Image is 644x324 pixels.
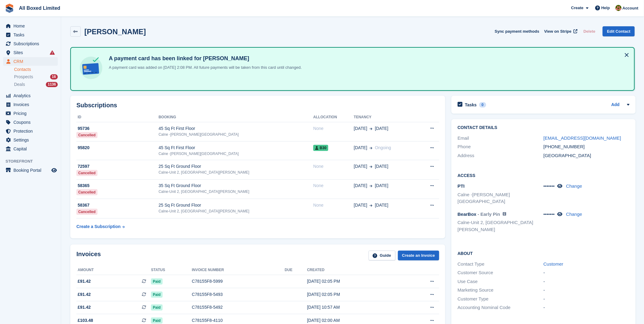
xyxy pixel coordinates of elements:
span: [DATE] [354,163,367,170]
span: Create [571,5,583,11]
span: B30 [313,145,328,151]
div: [PHONE_NUMBER] [543,143,629,150]
a: Create a Subscription [76,221,125,232]
div: Calne -[PERSON_NAME][GEOGRAPHIC_DATA] [159,151,313,156]
span: Account [623,5,638,11]
th: ID [76,112,159,122]
h2: Invoices [76,251,101,261]
div: 58367 [76,202,159,208]
h2: About [458,250,629,256]
img: Sharon Hawkins [616,5,622,11]
li: Calne -[PERSON_NAME][GEOGRAPHIC_DATA] [458,191,543,205]
div: Calne -[PERSON_NAME][GEOGRAPHIC_DATA] [159,132,313,137]
div: None [313,125,354,132]
span: Ongoing [375,145,391,150]
a: Deals 1136 [14,81,58,88]
span: Sites [13,48,50,57]
div: Cancelled [76,132,98,138]
h2: Contact Details [458,125,629,130]
th: Due [285,265,307,275]
div: - [543,278,629,285]
a: View on Stripe [542,26,579,36]
span: Settings [13,136,50,144]
a: menu [3,100,58,109]
div: 25 Sq Ft Ground Floor [159,202,313,208]
div: [GEOGRAPHIC_DATA] [543,152,629,159]
th: Booking [159,112,313,122]
div: Calne-Unit 2, [GEOGRAPHIC_DATA][PERSON_NAME] [159,189,313,194]
a: menu [3,31,58,39]
a: menu [3,39,58,48]
span: Storefront [6,158,61,164]
span: Deals [14,82,25,87]
a: Add [611,101,620,109]
h2: Tasks [465,102,477,108]
span: Protection [13,127,50,135]
span: Tasks [13,31,50,39]
a: menu [3,91,58,100]
h2: Subscriptions [76,102,439,109]
th: Created [307,265,402,275]
p: A payment card was added on [DATE] 2:08 PM. All future payments will be taken from this card unti... [106,64,302,71]
li: Calne-Unit 2, [GEOGRAPHIC_DATA][PERSON_NAME] [458,219,543,233]
div: Accounting Nominal Code [458,304,543,311]
span: View on Stripe [544,28,572,35]
div: Cancelled [76,170,98,176]
h2: Access [458,172,629,178]
div: - [543,269,629,276]
div: Email [458,135,543,142]
div: Customer Type [458,296,543,303]
div: Cancelled [76,189,98,195]
div: Create a Subscription [76,223,121,230]
a: menu [3,145,58,153]
a: menu [3,57,58,66]
div: [DATE] 10:57 AM [307,304,402,311]
div: 35 Sq Ft Ground Floor [159,182,313,189]
a: menu [3,22,58,30]
div: [DATE] 02:05 PM [307,291,402,298]
div: 16 [50,74,58,79]
span: CRM [13,57,50,66]
span: [DATE] [354,202,367,208]
span: [DATE] [375,163,388,170]
a: Guide [369,251,396,261]
div: C78155F8-5999 [192,278,285,285]
a: menu [3,109,58,118]
div: [DATE] 02:00 AM [307,317,402,324]
span: - Early Pin [478,212,500,217]
span: £91.42 [78,278,91,285]
span: Paid [151,278,162,285]
div: - [543,296,629,303]
img: card-linked-ebf98d0992dc2aeb22e95c0e3c79077019eb2392cfd83c6a337811c24bc77127.svg [78,55,104,81]
span: Coupons [13,118,50,127]
h2: [PERSON_NAME] [84,28,146,36]
div: 25 Sq Ft Ground Floor [159,163,313,170]
div: Calne-Unit 2, [GEOGRAPHIC_DATA][PERSON_NAME] [159,170,313,175]
div: 95736 [76,125,159,132]
th: Tenancy [354,112,418,122]
span: [DATE] [375,202,388,208]
span: [DATE] [375,125,388,132]
a: Edit Contact [603,26,635,36]
span: Help [602,5,610,11]
div: Cancelled [76,209,98,215]
div: None [313,163,354,170]
div: 45 Sq Ft First Floor [159,125,313,132]
img: icon-info-grey-7440780725fd019a000dd9b08b2336e03edf1995a4989e88bcd33f0948082b44.svg [503,212,506,216]
div: Marketing Source [458,287,543,294]
div: 45 Sq Ft First Floor [159,145,313,151]
span: Invoices [13,100,50,109]
div: 0 [479,102,486,108]
span: Booking Portal [13,166,50,175]
div: Calne-Unit 2, [GEOGRAPHIC_DATA][PERSON_NAME] [159,208,313,214]
div: - [543,287,629,294]
span: ••••••• [543,212,555,217]
a: Prospects 16 [14,74,58,80]
div: Contact Type [458,261,543,268]
th: Allocation [313,112,354,122]
button: Delete [581,26,598,36]
a: Create an Invoice [398,251,440,261]
span: Analytics [13,91,50,100]
th: Amount [76,265,151,275]
div: C78155F8-5493 [192,291,285,298]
